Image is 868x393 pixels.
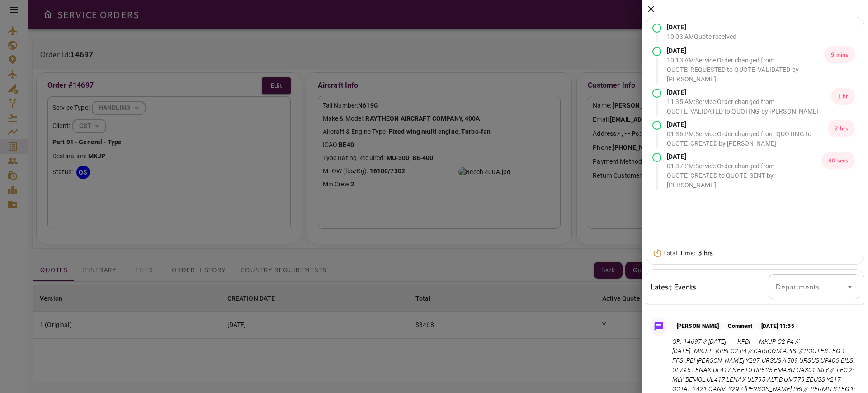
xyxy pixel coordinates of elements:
p: 2 hrs [828,120,855,137]
button: Open [844,280,856,293]
p: [DATE] [667,46,824,56]
p: 11:35 AM : Service Order changed from QUOTE_VALIDATED to QUOTING by [PERSON_NAME] [667,97,831,116]
p: [DATE] [667,120,828,129]
p: Total Time: [663,248,713,258]
p: 1 hr [831,88,855,105]
p: Comment [723,322,757,330]
p: 9 mins [824,46,855,63]
p: [DATE] [667,23,736,32]
p: 10:03 AM Quote received [667,32,736,42]
p: [DATE] 11:35 [757,322,798,330]
h6: Latest Events [651,281,697,293]
p: 40 secs [821,152,855,169]
p: 10:13 AM : Service Order changed from QUOTE_REQUESTED to QUOTE_VALIDATED by [PERSON_NAME] [667,56,824,84]
p: 01:37 PM : Service Order changed from QUOTE_CREATED to QUOTE_SENT by [PERSON_NAME] [667,161,821,190]
p: [DATE] [667,152,821,161]
p: [PERSON_NAME] [672,322,723,330]
img: Timer Icon [652,249,663,258]
p: 01:36 PM : Service Order changed from QUOTING to QUOTE_CREATED by [PERSON_NAME] [667,129,828,148]
p: [DATE] [667,88,831,97]
b: 3 hrs [698,248,713,257]
img: Message Icon [652,320,665,333]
